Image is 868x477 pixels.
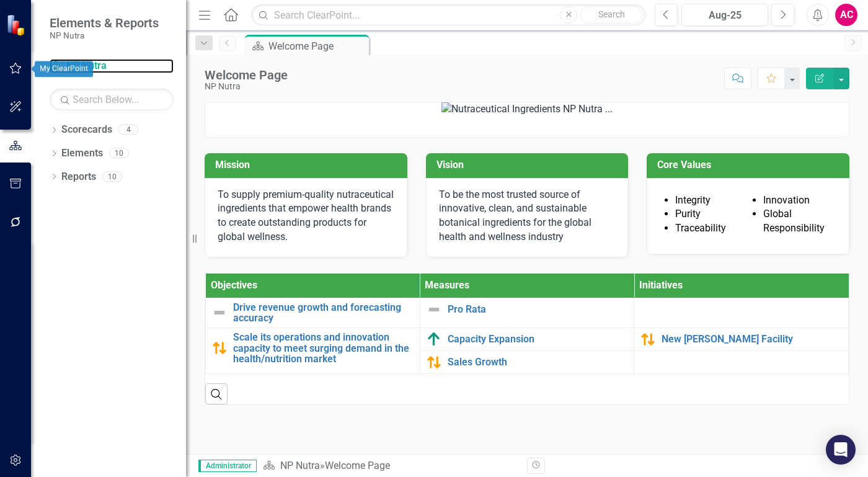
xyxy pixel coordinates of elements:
p: To be the most trusted source of innovative, clean, and sustainable botanical ingredients for the... [439,188,616,244]
img: Above Target [427,332,441,347]
h3: Mission [215,159,401,171]
a: Scorecards [61,123,112,137]
div: NP Nutra [205,82,288,91]
div: » [263,459,518,473]
small: NP Nutra [50,30,159,40]
div: Welcome Page [325,460,390,471]
h3: Core Values [657,159,843,171]
button: Search [580,6,642,24]
td: Double-Click to Edit Right Click for Context Menu [420,328,634,351]
img: Not Defined [212,305,227,320]
input: Search ClearPoint... [251,4,645,26]
div: Welcome Page [205,68,288,82]
img: Caution [212,341,227,355]
div: 10 [102,171,122,182]
div: Open Intercom Messenger [826,435,856,465]
div: Welcome Page [268,38,366,54]
a: Sales Growth [448,357,628,368]
div: 10 [109,148,129,159]
input: Search Below... [50,89,174,110]
td: Double-Click to Edit Right Click for Context Menu [634,328,849,351]
div: Aug-25 [686,8,764,23]
li: Integrity [675,194,745,208]
td: Double-Click to Edit Right Click for Context Menu [420,298,634,328]
a: NP Nutra [50,59,174,73]
span: Search [598,9,625,19]
h3: Vision [436,159,622,171]
span: Administrator [198,460,257,472]
a: Scale its operations and innovation capacity to meet surging demand in the health/nutrition market [233,332,414,365]
li: Purity [675,207,745,221]
div: 4 [118,125,138,135]
td: Double-Click to Edit Right Click for Context Menu [206,298,420,328]
a: Drive revenue growth and forecasting accuracy [233,302,414,324]
img: Caution [427,355,441,370]
button: Aug-25 [681,4,768,26]
button: AC [835,4,857,26]
img: Not Defined [427,302,441,317]
img: ClearPoint Strategy [6,14,28,36]
li: Global Responsibility [763,207,833,236]
a: NP Nutra [280,460,320,471]
td: Double-Click to Edit Right Click for Context Menu [420,351,634,374]
a: New [PERSON_NAME] Facility [662,334,842,345]
img: Caution [640,332,655,347]
div: My ClearPoint [35,61,93,78]
span: Elements & Reports [50,16,159,30]
a: Pro Rata [448,304,628,315]
a: Elements [61,146,103,161]
a: Reports [61,170,96,184]
li: Traceability [675,221,745,236]
td: Double-Click to Edit Right Click for Context Menu [206,328,420,374]
p: To supply premium-quality nutraceutical ingredients that empower health brands to create outstand... [218,188,394,244]
li: Innovation [763,194,833,208]
img: Nutraceutical Ingredients NP Nutra ... [441,102,613,117]
a: Capacity Expansion [448,334,628,345]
